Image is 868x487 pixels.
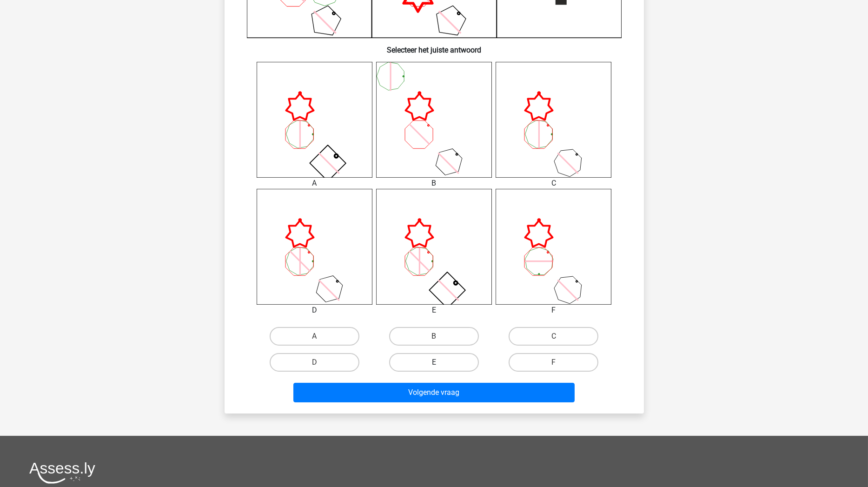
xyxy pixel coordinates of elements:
[270,327,359,346] label: A
[509,353,598,372] label: F
[389,353,479,372] label: E
[270,353,359,372] label: D
[369,178,499,189] div: B
[250,178,379,189] div: A
[489,178,618,189] div: C
[489,305,618,316] div: F
[389,327,479,346] label: B
[293,383,575,402] button: Volgende vraag
[369,305,499,316] div: E
[509,327,598,346] label: C
[239,38,629,54] h6: Selecteer het juiste antwoord
[29,462,95,484] img: Assessly logo
[250,305,379,316] div: D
